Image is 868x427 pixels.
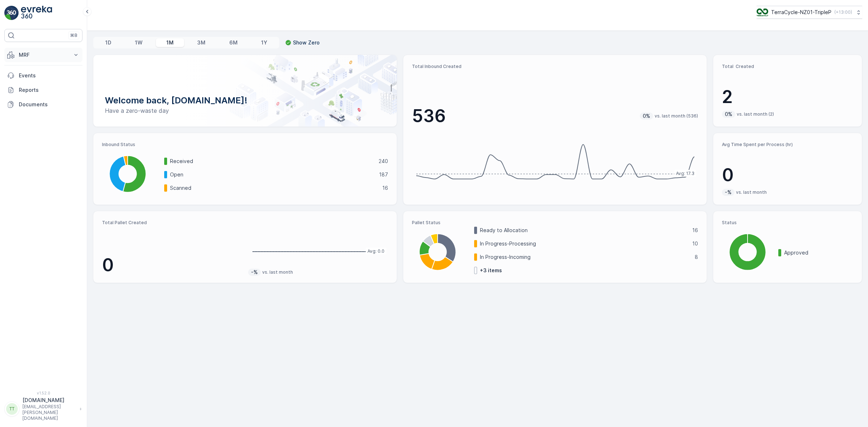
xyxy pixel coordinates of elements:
[4,68,82,83] a: Events
[21,6,52,20] img: logo_light-DOdMpM7g.png
[250,269,259,276] p: -%
[105,39,111,46] p: 1D
[4,391,82,395] span: v 1.52.0
[170,171,374,178] p: Open
[4,97,82,112] a: Documents
[70,33,77,38] p: ⌘B
[722,64,853,69] p: Total Created
[722,142,853,148] p: Avg Time Spent per Process (hr)
[22,397,76,404] p: [DOMAIN_NAME]
[722,86,853,108] p: 2
[480,267,502,274] p: + 3 items
[102,142,388,148] p: Inbound Status
[736,189,767,195] p: vs. last month
[722,220,853,226] p: Status
[19,86,80,94] p: Reports
[170,184,378,192] p: Scanned
[692,240,698,247] p: 10
[293,39,320,46] p: Show Zero
[480,253,690,261] p: In Progress-Incoming
[4,6,19,20] img: logo
[261,39,267,46] p: 1Y
[19,51,68,59] p: MRF
[771,9,831,16] p: TerraCycle-NZ01-TripleP
[480,240,688,247] p: In Progress-Processing
[262,269,293,275] p: vs. last month
[19,72,80,79] p: Events
[412,220,698,226] p: Pallet Status
[229,39,238,46] p: 6M
[834,9,852,15] p: ( +13:00 )
[22,404,76,421] p: [EMAIL_ADDRESS][PERSON_NAME][DOMAIN_NAME]
[382,184,388,192] p: 16
[692,227,698,234] p: 16
[655,113,698,119] p: vs. last month (536)
[695,253,698,261] p: 8
[4,83,82,97] a: Reports
[379,158,388,165] p: 240
[722,164,853,186] p: 0
[724,189,732,196] p: -%
[105,106,385,115] p: Have a zero-waste day
[197,39,205,46] p: 3M
[757,6,862,19] button: TerraCycle-NZ01-TripleP(+13:00)
[6,403,18,415] div: TT
[170,158,374,165] p: Received
[105,95,385,106] p: Welcome back, [DOMAIN_NAME]!
[102,220,242,226] p: Total Pallet Created
[166,39,174,46] p: 1M
[724,111,733,118] p: 0%
[757,8,768,16] img: TC_7kpGtVS.png
[19,101,80,108] p: Documents
[480,227,688,234] p: Ready to Allocation
[412,64,698,69] p: Total Inbound Created
[737,111,774,117] p: vs. last month (2)
[412,105,446,127] p: 536
[102,254,242,276] p: 0
[135,39,142,46] p: 1W
[4,48,82,62] button: MRF
[4,397,82,421] button: TT[DOMAIN_NAME][EMAIL_ADDRESS][PERSON_NAME][DOMAIN_NAME]
[784,249,853,256] p: Approved
[379,171,388,178] p: 187
[642,112,651,120] p: 0%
